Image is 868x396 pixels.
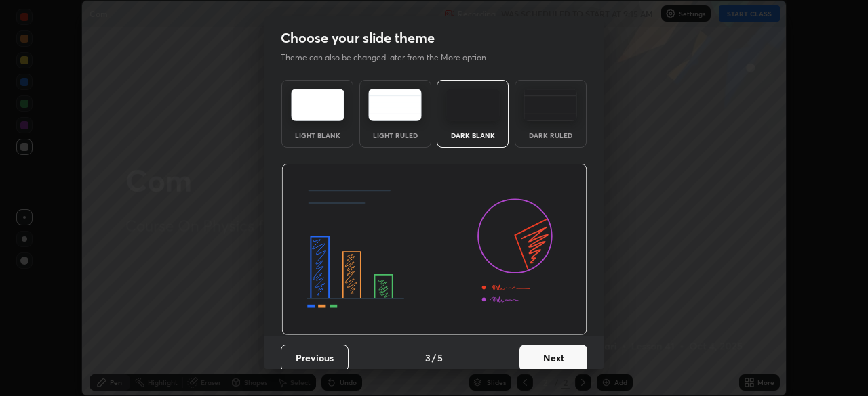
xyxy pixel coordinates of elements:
div: Light Blank [290,132,344,139]
div: Dark Ruled [524,132,578,139]
div: Light Ruled [368,132,422,139]
h4: 3 [425,351,431,365]
img: darkRuledTheme.de295e13.svg [524,89,577,121]
img: lightTheme.e5ed3b09.svg [291,89,344,121]
button: Previous [281,345,349,372]
h4: / [432,351,436,365]
img: lightRuledTheme.5fabf969.svg [368,89,422,121]
img: darkTheme.f0cc69e5.svg [446,89,500,121]
h2: Choose your slide theme [281,29,435,47]
button: Next [519,345,587,372]
div: Dark Blank [446,132,500,139]
img: darkThemeBanner.d06ce4a2.svg [281,164,587,336]
h4: 5 [437,351,443,365]
p: Theme can also be changed later from the More option [281,51,500,64]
